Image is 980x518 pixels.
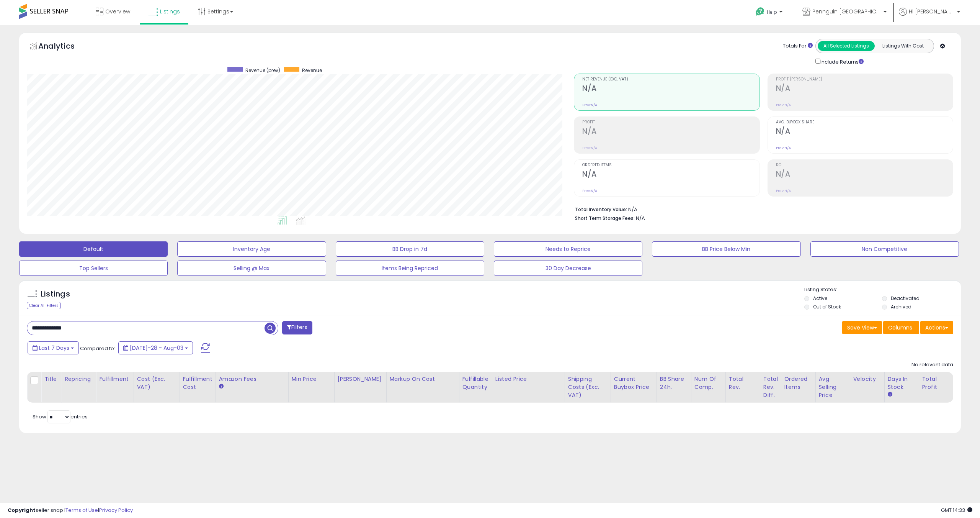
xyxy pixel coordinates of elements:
[292,375,331,383] div: Min Price
[19,241,168,257] button: Default
[219,375,285,383] div: Amazon Fees
[767,9,777,15] span: Help
[874,41,931,51] button: Listings With Cost
[883,321,919,334] button: Columns
[582,170,759,180] h2: N/A
[245,67,280,74] span: Revenue (prev)
[818,41,875,51] button: All Selected Listings
[614,375,653,391] div: Current Buybox Price
[911,361,953,369] div: No relevant data
[177,261,326,276] button: Selling @ Max
[750,1,790,25] a: Help
[336,261,484,276] button: Items Being Repriced
[462,375,489,391] div: Fulfillable Quantity
[776,84,953,94] h2: N/A
[888,375,916,391] div: Days In Stock
[853,375,881,383] div: Velocity
[39,344,69,352] span: Last 7 Days
[776,103,791,107] small: Prev: N/A
[804,286,961,293] p: Listing States:
[494,261,642,276] button: 30 Day Decrease
[27,302,61,309] div: Clear All Filters
[44,375,58,383] div: Title
[582,84,759,94] h2: N/A
[810,57,873,66] div: Include Returns
[776,189,791,193] small: Prev: N/A
[636,215,645,222] span: N/A
[386,372,459,403] th: The percentage added to the cost of goods (COGS) that forms the calculator for Min & Max prices.
[575,204,947,213] li: N/A
[776,146,791,150] small: Prev: N/A
[776,170,953,180] h2: N/A
[390,375,456,383] div: Markup on Cost
[582,163,759,167] span: Ordered Items
[282,321,312,334] button: Filters
[137,375,176,391] div: Cost (Exc. VAT)
[783,43,813,50] div: Totals For
[336,241,484,257] button: BB Drop in 7d
[776,77,953,82] span: Profit [PERSON_NAME]
[38,41,90,53] h5: Analytics
[899,8,960,25] a: Hi [PERSON_NAME]
[776,163,953,167] span: ROI
[183,375,212,391] div: Fulfillment Cost
[755,7,765,16] i: Get Help
[575,206,627,213] b: Total Inventory Value:
[888,391,892,398] small: Days In Stock.
[729,375,757,391] div: Total Rev.
[812,8,881,15] span: Pennguin [GEOGRAPHIC_DATA]
[582,103,597,107] small: Prev: N/A
[118,341,193,354] button: [DATE]-28 - Aug-03
[582,77,759,82] span: Net Revenue (Exc. VAT)
[575,215,635,221] b: Short Term Storage Fees:
[338,375,383,383] div: [PERSON_NAME]
[177,241,326,257] button: Inventory Age
[813,303,841,310] label: Out of Stock
[842,321,882,334] button: Save View
[568,375,608,399] div: Shipping Costs (Exc. VAT)
[494,241,642,257] button: Needs to Reprice
[694,375,722,391] div: Num of Comp.
[582,120,759,125] span: Profit
[920,321,953,334] button: Actions
[80,345,115,352] span: Compared to:
[495,375,562,383] div: Listed Price
[763,375,778,399] div: Total Rev. Diff.
[888,324,912,331] span: Columns
[99,375,130,383] div: Fulfillment
[660,375,688,391] div: BB Share 24h.
[909,8,955,15] span: Hi [PERSON_NAME]
[922,375,950,391] div: Total Profit
[810,241,959,257] button: Non Competitive
[105,8,130,15] span: Overview
[65,375,93,383] div: Repricing
[776,120,953,125] span: Avg. Buybox Share
[891,295,920,302] label: Deactivated
[160,8,180,15] span: Listings
[582,146,597,150] small: Prev: N/A
[302,67,322,74] span: Revenue
[582,127,759,137] h2: N/A
[19,261,168,276] button: Top Sellers
[891,303,911,310] label: Archived
[813,295,827,302] label: Active
[582,189,597,193] small: Prev: N/A
[776,127,953,137] h2: N/A
[41,289,70,300] h5: Listings
[819,375,847,399] div: Avg Selling Price
[784,375,812,391] div: Ordered Items
[652,241,800,257] button: BB Price Below Min
[28,341,79,354] button: Last 7 Days
[130,344,183,352] span: [DATE]-28 - Aug-03
[219,383,224,390] small: Amazon Fees.
[33,413,88,420] span: Show: entries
